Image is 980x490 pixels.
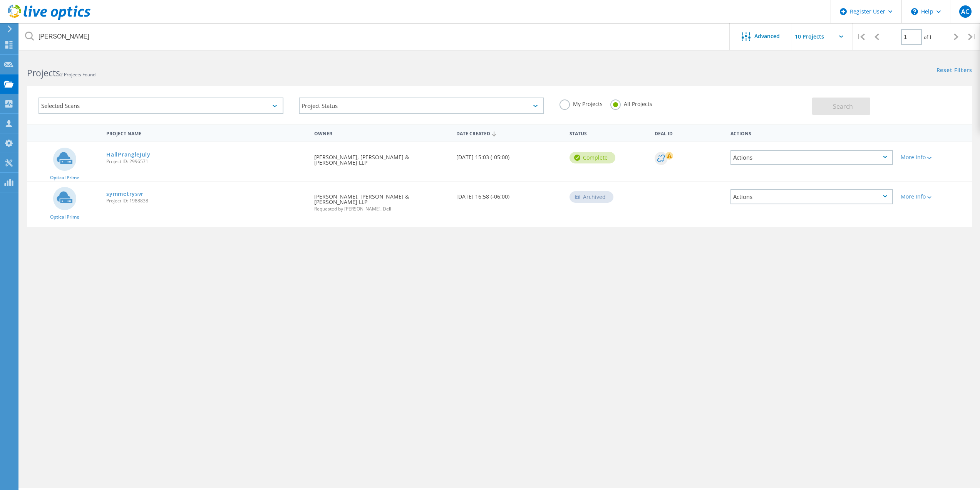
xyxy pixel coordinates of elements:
div: Status [566,126,651,140]
div: | [964,23,980,51]
span: Project ID: 1988838 [106,199,307,203]
button: Search [812,98,870,115]
div: Actions [730,189,893,204]
a: Reset Filters [936,67,972,74]
div: Project Status [299,98,544,114]
div: Archived [570,191,613,203]
input: Search projects by name, owner, ID, company, etc [19,23,730,50]
div: Date Created [452,126,566,140]
span: Requested by [PERSON_NAME], Dell [314,207,448,211]
div: [DATE] 16:58 (-06:00) [452,182,566,207]
div: [DATE] 15:03 (-05:00) [452,142,566,168]
div: Actions [730,150,893,165]
div: Selected Scans [39,98,283,114]
a: symmetrysvr [106,191,144,197]
a: HallPrangleJuly [106,152,151,157]
div: [PERSON_NAME], [PERSON_NAME] & [PERSON_NAME] LLP [310,142,452,173]
span: Search [833,102,853,111]
div: Deal Id [651,126,726,140]
span: 2 Projects Found [60,71,95,78]
label: All Projects [610,99,652,107]
span: Optical Prime [50,215,79,219]
span: AC [961,8,969,15]
div: [PERSON_NAME], [PERSON_NAME] & [PERSON_NAME] LLP [310,182,452,219]
div: | [853,23,869,51]
div: Project Name [102,126,310,140]
span: of 1 [924,34,932,40]
span: Optical Prime [50,175,79,180]
span: Project ID: 2996571 [106,159,307,164]
a: Live Optics Dashboard [8,16,90,22]
div: Complete [570,152,615,163]
div: Owner [310,126,452,140]
div: More Info [901,194,968,199]
div: Actions [727,126,897,140]
span: Advanced [754,34,780,39]
b: Projects [27,67,60,79]
label: My Projects [560,99,603,107]
div: More Info [901,155,968,160]
svg: \n [911,8,918,15]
